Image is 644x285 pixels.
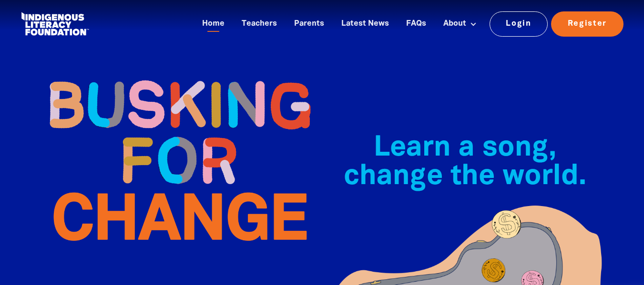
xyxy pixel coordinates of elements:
[438,16,482,32] a: About
[400,16,432,32] a: FAQs
[288,16,330,32] a: Parents
[196,16,230,32] a: Home
[336,16,395,32] a: Latest News
[551,11,624,36] a: Register
[490,11,548,36] a: Login
[236,16,283,32] a: Teachers
[344,135,586,190] span: Learn a song, change the world.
